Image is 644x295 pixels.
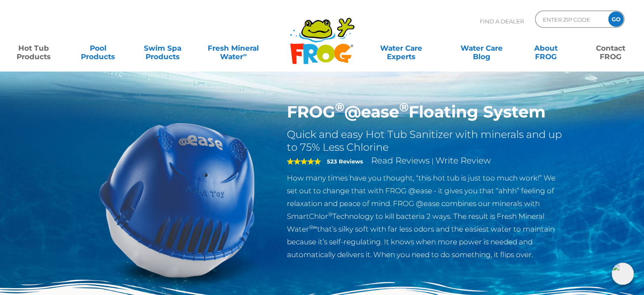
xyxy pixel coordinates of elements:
[399,100,409,115] sup: ®
[73,40,123,57] a: PoolProducts
[9,40,59,57] a: Hot TubProducts
[435,155,491,166] a: Write Review
[612,263,634,285] img: openIcon
[480,11,524,32] p: Find A Dealer
[137,40,188,57] a: Swim SpaProducts
[287,158,321,165] span: 5
[202,40,265,57] a: Fresh MineralWater∞
[243,52,247,58] sup: ∞
[335,100,344,115] sup: ®
[287,128,565,154] h2: Quick and easy Hot Tub Sanitizer with minerals and up to 75% Less Chlorine
[521,40,571,57] a: AboutFROG
[542,13,599,26] input: Zip Code Form
[432,157,434,165] span: |
[287,172,565,261] p: How many times have you thought, “this hot tub is just too much work!” We set out to change that ...
[327,158,363,165] strong: 523 Reviews
[309,224,317,230] sup: ®∞
[456,40,507,57] a: Water CareBlog
[287,102,565,122] h1: FROG @ease Floating System
[371,155,430,166] a: Read Reviews
[608,11,624,27] input: GO
[328,211,332,218] sup: ®
[585,40,635,57] a: ContactFROG
[361,40,442,57] a: Water CareExperts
